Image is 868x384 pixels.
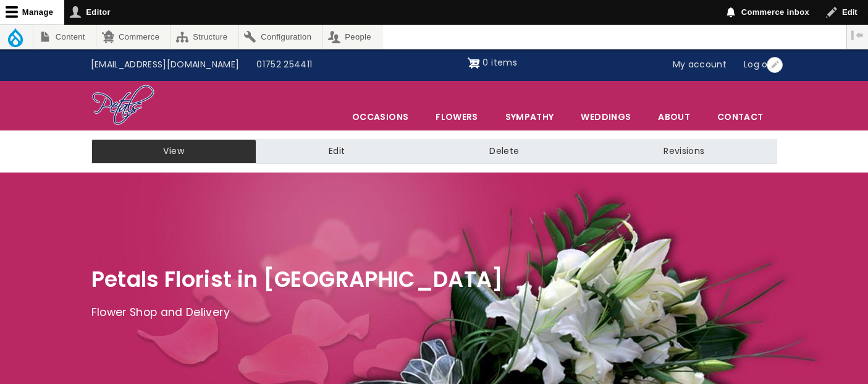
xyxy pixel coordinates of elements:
a: Flowers [423,104,491,130]
a: Delete [417,139,591,164]
nav: Tabs [82,139,786,164]
img: Home [91,84,155,127]
p: Flower Shop and Delivery [91,304,777,322]
a: 01752 254411 [248,53,321,77]
a: Shopping cart 0 items [468,53,517,73]
a: Commerce [96,25,170,49]
span: Petals Florist in [GEOGRAPHIC_DATA] [91,264,504,294]
a: Configuration [239,25,322,49]
a: Revisions [591,139,777,164]
button: Open User account menu configuration options [767,57,783,73]
a: About [645,104,703,130]
a: Content [33,25,96,49]
a: Edit [256,139,417,164]
button: Vertical orientation [847,25,868,46]
a: View [91,139,256,164]
a: [EMAIL_ADDRESS][DOMAIN_NAME] [82,53,248,77]
span: 0 items [482,56,516,69]
span: Occasions [339,104,421,130]
a: Structure [171,25,238,49]
a: People [323,25,382,49]
a: Contact [704,104,776,130]
img: Shopping cart [468,53,480,73]
span: Weddings [568,104,644,130]
a: My account [664,53,736,77]
a: Log out [735,53,786,77]
a: Sympathy [492,104,567,130]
